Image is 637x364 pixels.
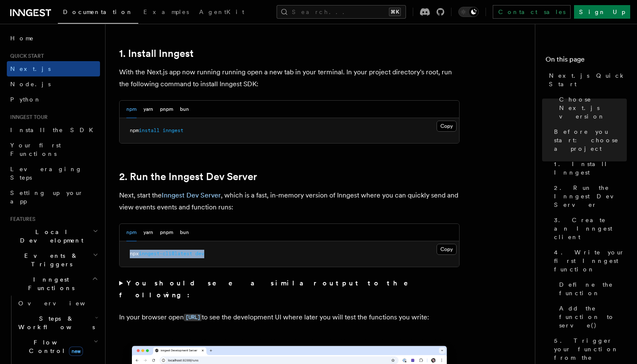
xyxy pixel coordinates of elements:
button: yarn [143,224,153,241]
button: Flow Controlnew [15,335,100,358]
span: Documentation [63,8,133,15]
span: Choose Next.js version [559,95,627,121]
code: [URL] [184,314,202,321]
a: 2. Run the Inngest Dev Server [551,180,627,212]
span: Examples [143,8,189,15]
span: new [69,347,83,356]
a: AgentKit [194,3,249,23]
span: 4. Write your first Inngest function [554,248,627,274]
p: With the Next.js app now running running open a new tab in your terminal. In your project directo... [119,66,460,90]
a: 2. Run the Inngest Dev Server [119,171,257,183]
span: 3. Create an Inngest client [554,216,627,241]
span: AgentKit [199,8,244,15]
span: Python [10,96,41,103]
strong: You should see a similar output to the following: [119,279,420,299]
a: Examples [138,3,194,23]
span: 2. Run the Inngest Dev Server [554,183,627,209]
button: Copy [437,244,457,255]
button: Events & Triggers [7,248,100,272]
button: yarn [143,101,153,118]
span: Home [10,34,34,42]
span: Quick start [7,53,44,59]
span: Add the function to serve() [559,304,627,330]
button: pnpm [160,101,173,118]
a: Inngest Dev Server [162,191,221,199]
span: npx [130,251,139,257]
span: 1. Install Inngest [554,160,627,177]
span: Setting up your app [10,189,83,205]
span: Features [7,216,35,223]
span: inngest [163,127,183,133]
span: Steps & Workflows [15,314,95,331]
kbd: ⌘K [389,8,401,16]
a: Sign Up [574,5,630,19]
p: In your browser open to see the development UI where later you will test the functions you write: [119,311,460,324]
a: Next.js [7,61,100,76]
a: Python [7,92,100,107]
span: npm [130,127,139,133]
span: Your first Functions [10,142,61,157]
a: Your first Functions [7,138,100,161]
a: Choose Next.js version [556,92,627,124]
span: Install the SDK [10,127,98,133]
span: Flow Control [15,338,94,355]
button: Inngest Functions [7,272,100,296]
span: Local Development [7,228,93,245]
span: Next.js Quick Start [549,71,627,88]
a: Install the SDK [7,122,100,138]
button: Search...⌘K [277,5,406,19]
span: Events & Triggers [7,251,93,268]
button: pnpm [160,224,173,241]
a: Setting up your app [7,185,100,209]
p: Next, start the , which is a fast, in-memory version of Inngest where you can quickly send and vi... [119,189,460,213]
button: Toggle dark mode [458,7,479,17]
a: Next.js Quick Start [546,68,627,92]
a: [URL] [184,313,202,321]
a: Add the function to serve() [556,301,627,333]
button: npm [126,101,137,118]
button: bun [180,101,189,118]
a: Contact sales [493,5,571,19]
span: Before you start: choose a project [554,127,627,153]
button: npm [126,224,137,241]
a: Node.js [7,76,100,92]
button: Steps & Workflows [15,311,100,335]
a: Overview [15,296,100,311]
span: install [139,127,160,133]
span: inngest-cli@latest [139,251,192,257]
button: Copy [437,121,457,132]
button: Local Development [7,224,100,248]
span: Define the function [559,280,627,297]
a: 1. Install Inngest [551,156,627,180]
h4: On this page [546,54,627,68]
span: Overview [18,300,106,307]
summary: You should see a similar output to the following: [119,277,460,301]
span: Leveraging Steps [10,166,82,181]
span: Next.js [10,65,51,72]
span: Inngest Functions [7,275,92,292]
a: 1. Install Inngest [119,48,194,59]
button: bun [180,224,189,241]
span: Node.js [10,81,51,87]
span: Inngest tour [7,114,48,121]
a: Define the function [556,277,627,301]
a: 4. Write your first Inngest function [551,245,627,277]
a: Before you start: choose a project [551,124,627,156]
a: Home [7,31,100,46]
a: 3. Create an Inngest client [551,212,627,245]
a: Leveraging Steps [7,161,100,185]
a: Documentation [58,3,138,24]
span: dev [195,251,204,257]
